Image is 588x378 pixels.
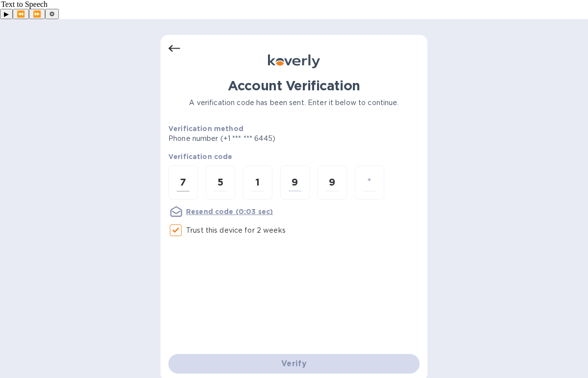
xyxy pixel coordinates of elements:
[186,225,286,236] p: Trust this device for 2 weeks
[168,125,243,133] b: Verification method
[168,152,420,162] p: Verification code
[45,9,59,19] button: Settings
[186,208,273,216] u: Resend code (0:03 sec)
[168,98,420,108] p: A verification code has been sent. Enter it below to continue.
[29,9,45,19] button: Forward
[13,9,29,19] button: Previous
[168,78,420,94] h1: Account Verification
[168,134,350,144] p: Phone number (+1 *** *** 6445)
